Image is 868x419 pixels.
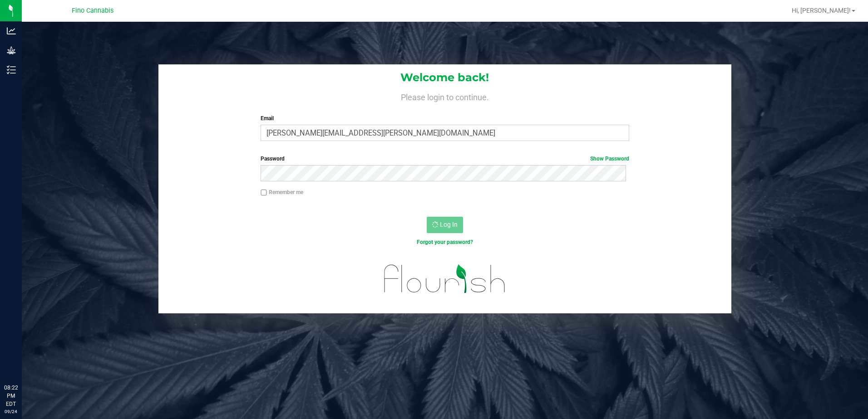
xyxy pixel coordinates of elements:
[7,46,16,55] inline-svg: Grow
[158,72,732,83] h1: Welcome back!
[261,114,629,122] label: Email
[7,65,16,74] inline-svg: Inventory
[440,221,458,228] span: Log In
[158,91,732,102] h4: Please login to continue.
[590,156,629,162] a: Show Password
[261,156,285,162] span: Password
[792,7,851,14] span: Hi, [PERSON_NAME]!
[4,384,18,408] p: 08:22 PM EDT
[4,408,18,415] p: 09/24
[261,188,303,196] label: Remember me
[417,239,473,245] a: Forgot your password?
[72,7,113,15] span: Fino Cannabis
[373,256,517,302] img: flourish_logo.svg
[427,217,463,233] button: Log In
[7,26,16,35] inline-svg: Analytics
[261,190,267,196] input: Remember me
